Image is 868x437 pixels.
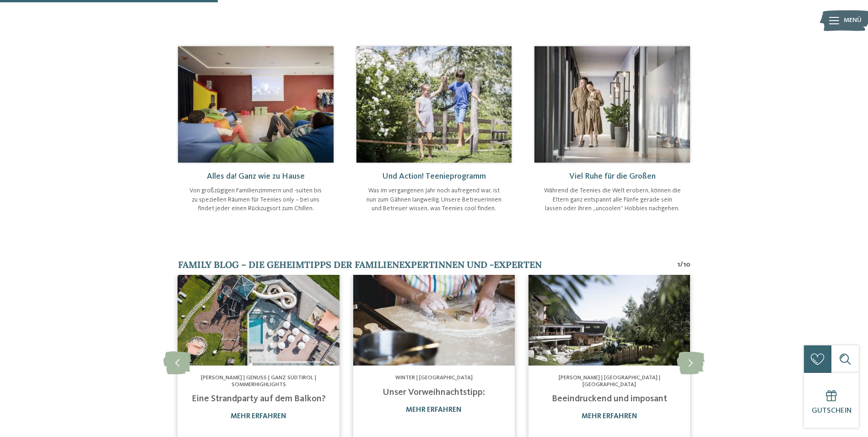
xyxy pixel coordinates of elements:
span: 1 [677,260,680,270]
span: Viel Ruhe für die Großen [569,172,656,180]
img: Urlaub mit Teenagern in Südtirol geplant? [528,275,690,366]
a: Beeindruckend und imposant [552,394,667,404]
p: Von großzügigen Familienzimmern und -suiten bis zu speziellen Räumen für Teenies only – bei uns f... [187,186,324,213]
p: Während die Teenies die Welt erobern, können die Eltern ganz entspannt alle Fünfe gerade sein las... [544,186,681,213]
span: [PERSON_NAME] | [GEOGRAPHIC_DATA] | [GEOGRAPHIC_DATA] [559,375,660,387]
a: mehr erfahren [582,413,637,420]
img: Urlaub mit Teenagern in Südtirol geplant? [178,275,339,366]
a: mehr erfahren [406,406,462,414]
a: mehr erfahren [231,413,286,420]
img: Urlaub mit Teenagern in Südtirol geplant? [353,275,515,366]
span: Gutschein [812,407,852,415]
span: 10 [683,260,690,270]
span: / [680,260,683,270]
img: Urlaub mit Teenagern in Südtirol geplant? [356,46,512,163]
img: Urlaub mit Teenagern in Südtirol geplant? [178,46,334,163]
a: Eine Strandparty auf dem Balkon? [192,394,326,404]
span: Family Blog – die Geheimtipps der Familienexpertinnen und -experten [178,259,542,270]
img: Urlaub mit Teenagern in Südtirol geplant? [534,46,690,163]
a: Gutschein [804,373,859,428]
span: Und Action! Teenieprogramm [382,172,486,180]
span: Winter | [GEOGRAPHIC_DATA] [395,375,473,381]
span: [PERSON_NAME] | Genuss | Ganz Südtirol | Sommerhighlights [201,375,316,387]
span: Alles da! Ganz wie zu Hause [207,172,305,180]
a: Unser Vorweihnachtstipp: [383,388,485,397]
p: Was im vergangenen Jahr noch aufregend war, ist nun zum Gähnen langweilig. Unsere Betreuerinnen u... [366,186,503,213]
